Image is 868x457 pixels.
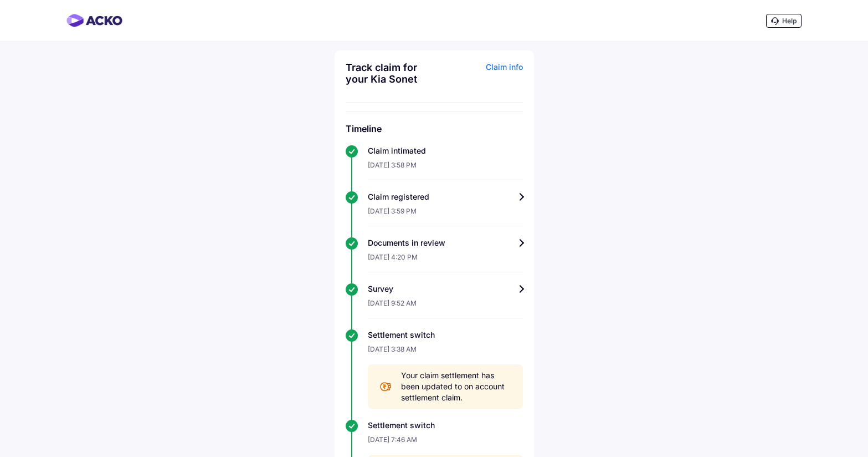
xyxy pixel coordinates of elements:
span: Help [782,17,797,25]
div: [DATE] 3:58 PM [368,156,523,180]
div: Track claim for your Kia Sonet [346,62,432,85]
div: [DATE] 3:59 PM [368,202,523,226]
h6: Timeline [346,123,523,134]
div: Documents in review [368,237,523,248]
div: Survey [368,283,523,294]
div: [DATE] 4:20 PM [368,248,523,272]
div: Claim info [437,62,523,93]
div: Claim registered [368,191,523,202]
div: [DATE] 3:38 AM [368,341,523,364]
span: Your claim settlement has been updated to on account settlement claim. [401,370,512,403]
div: [DATE] 9:52 AM [368,294,523,318]
div: [DATE] 7:46 AM [368,431,523,455]
div: Settlement switch [368,420,523,431]
div: Claim intimated [368,145,523,156]
div: Settlement switch [368,329,523,341]
img: horizontal-gradient.png [66,14,122,27]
